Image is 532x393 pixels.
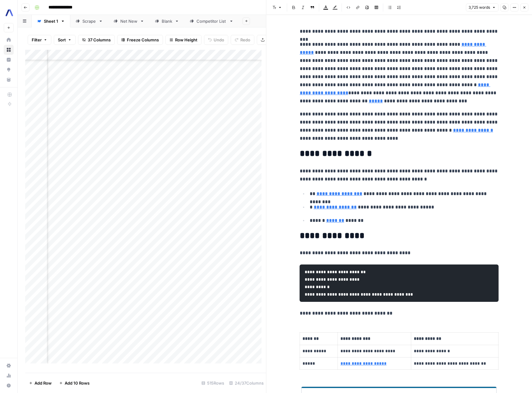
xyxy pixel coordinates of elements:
[25,378,55,388] button: Add Row
[4,5,14,21] button: Workspace: AssemblyAI
[175,37,197,43] span: Row Height
[165,35,201,45] button: Row Height
[197,18,227,24] div: Competitor List
[78,35,115,45] button: 37 Columns
[82,18,96,24] div: Scrape
[65,380,90,386] span: Add 10 Rows
[55,378,93,388] button: Add 10 Rows
[231,35,254,45] button: Redo
[150,15,184,27] a: Blank
[120,18,137,24] div: Net New
[4,45,14,55] a: Browse
[214,37,224,43] span: Undo
[4,381,14,391] button: Help + Support
[199,378,227,388] div: 515 Rows
[184,15,239,27] a: Competitor List
[4,361,14,371] a: Settings
[4,7,15,18] img: AssemblyAI Logo
[35,380,52,386] span: Add Row
[117,35,163,45] button: Freeze Columns
[44,18,58,24] div: Sheet 1
[240,37,250,43] span: Redo
[4,371,14,381] a: Usage
[108,15,150,27] a: Net New
[70,15,108,27] a: Scrape
[28,35,51,45] button: Filter
[32,15,70,27] a: Sheet 1
[227,378,266,388] div: 24/37 Columns
[4,75,14,85] a: Your Data
[4,35,14,45] a: Home
[204,35,228,45] button: Undo
[466,3,498,12] button: 3,725 words
[32,37,42,43] span: Filter
[162,18,172,24] div: Blank
[58,37,66,43] span: Sort
[469,5,490,10] span: 3,725 words
[127,37,159,43] span: Freeze Columns
[88,37,111,43] span: 37 Columns
[4,55,14,65] a: Insights
[4,65,14,75] a: Opportunities
[54,35,76,45] button: Sort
